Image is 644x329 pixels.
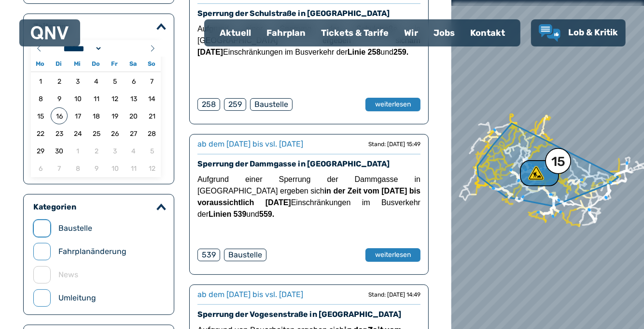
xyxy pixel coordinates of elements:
span: 12.10.2025 [144,160,161,177]
a: Sperrung der Vogesenstraße in [GEOGRAPHIC_DATA] [197,310,401,319]
span: 01.09.2025 [32,73,49,90]
div: 15 [528,165,550,181]
span: 20.09.2025 [125,107,142,124]
label: Baustelle [58,223,92,234]
div: ab dem [DATE] bis vsl. [DATE] [197,138,303,150]
span: Do [86,61,105,67]
span: und [246,210,274,218]
span: 28.09.2025 [144,125,161,142]
span: 16.09.2025 [51,107,68,124]
span: 10.09.2025 [70,90,86,107]
span: 09.10.2025 [88,160,105,177]
a: Wir [396,20,426,45]
div: Baustelle [224,249,266,261]
span: 25.09.2025 [88,125,105,142]
a: Sperrung der Dammgasse in [GEOGRAPHIC_DATA] [197,159,390,168]
a: Tickets & Tarife [313,20,396,45]
span: 05.10.2025 [144,142,161,159]
span: Fr [105,61,124,67]
a: Fahrplan [259,20,313,45]
button: weiterlesen [365,248,420,262]
span: 10.10.2025 [107,160,124,177]
span: 24.09.2025 [70,125,86,142]
span: 08.09.2025 [32,90,49,107]
span: 17.09.2025 [70,107,86,124]
legend: Kategorien [33,202,76,212]
span: Sa [124,61,142,67]
span: Mi [68,61,86,67]
span: So [142,61,161,67]
a: QNV Logo [31,23,69,43]
a: Lob & Kritik [539,24,618,42]
span: 09.09.2025 [51,90,68,107]
div: 259 [224,98,246,111]
span: 12.09.2025 [107,90,124,107]
span: 04.10.2025 [125,142,142,159]
div: 258 [197,98,220,111]
span: 06.10.2025 [32,160,49,177]
span: 26.09.2025 [107,125,124,142]
span: Mo [31,61,49,67]
span: 18.09.2025 [88,107,105,124]
span: 29.09.2025 [32,142,49,159]
span: 14.09.2025 [144,90,161,107]
div: ab dem [DATE] bis vsl. [DATE] [197,289,303,300]
span: 03.09.2025 [70,73,86,90]
div: Stand: [DATE] 15:49 [368,140,420,148]
span: 07.09.2025 [144,73,161,90]
div: Baustelle [250,98,293,111]
span: 05.09.2025 [107,73,124,90]
strong: Linie 258 [348,48,380,56]
span: 11.10.2025 [125,160,142,177]
span: 23.09.2025 [51,125,68,142]
span: 27.09.2025 [125,125,142,142]
span: 01.10.2025 [70,142,86,159]
button: weiterlesen [365,98,420,111]
select: Month [60,44,103,54]
span: 06.09.2025 [125,73,142,90]
label: News [58,269,78,281]
div: 15 [551,155,565,168]
a: Kontakt [462,20,513,45]
strong: Linien 539 [209,210,246,218]
img: QNV Logo [31,26,69,40]
label: Fahrplanänderung [58,246,126,257]
span: Di [49,61,68,67]
span: Aufgrund einer Sperrung der Schulstraße in [GEOGRAPHIC_DATA] ergeben sich Einschränkungen im Busv... [197,25,420,56]
span: 03.10.2025 [107,142,124,159]
div: 539 [197,249,220,261]
strong: 559. [259,210,274,218]
strong: 259. [393,48,408,56]
span: 13.09.2025 [125,90,142,107]
a: Jobs [426,20,462,45]
span: 02.10.2025 [88,142,105,159]
span: 21.09.2025 [144,107,161,124]
label: Umleitung [58,292,96,304]
a: Sperrung der Schulstraße in [GEOGRAPHIC_DATA] [197,9,390,18]
span: Aufgrund einer Sperrung der Dammgasse in [GEOGRAPHIC_DATA] ergeben sich Einschränkungen im Busver... [197,175,420,218]
span: 02.09.2025 [51,73,68,90]
div: Stand: [DATE] 14:49 [368,291,420,299]
a: Aktuell [212,20,259,45]
input: Year [102,44,137,54]
span: 04.09.2025 [88,73,105,90]
span: 08.10.2025 [70,160,86,177]
span: 22.09.2025 [32,125,49,142]
span: 07.10.2025 [51,160,68,177]
span: 30.09.2025 [51,142,68,159]
span: 15.09.2025 [32,107,49,124]
span: 11.09.2025 [88,90,105,107]
span: 19.09.2025 [107,107,124,124]
span: Lob & Kritik [568,27,618,38]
